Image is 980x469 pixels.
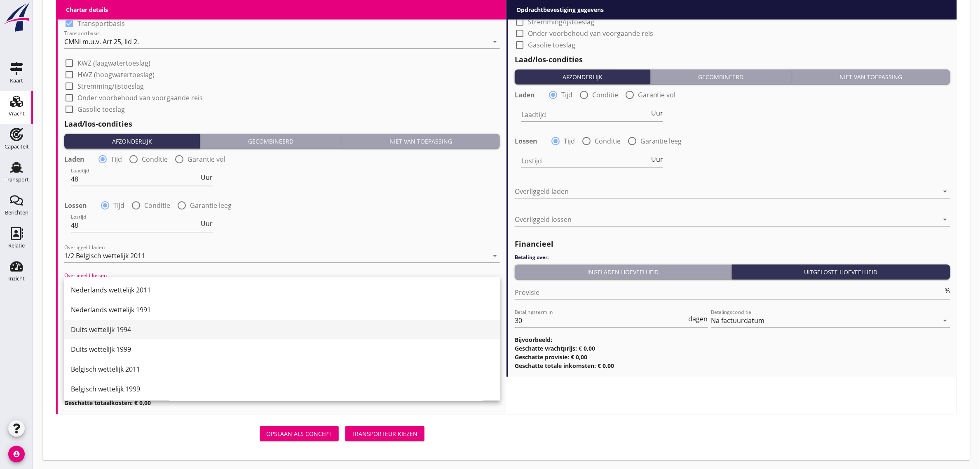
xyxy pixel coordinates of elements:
div: Uitgeloste hoeveelheid [735,268,947,276]
label: Tijd [561,91,572,99]
i: account_circle [8,446,25,462]
label: Onder voorbehoud van voorgaande reis [77,94,203,102]
strong: Lossen [64,201,87,210]
input: Lostijd [71,219,199,232]
label: Conditie [592,91,618,99]
button: Opslaan als concept [260,426,339,441]
div: Belgisch wettelijk 2011 [71,364,494,374]
label: HWZ (hoogwatertoeslag) [528,6,605,14]
label: Onder voorbehoud van voorgaande reis [528,29,653,38]
button: Transporteur kiezen [345,426,424,441]
label: Garantie leeg [640,137,682,145]
strong: Laden [64,155,84,163]
label: Garantie leeg [190,201,232,210]
span: Uur [201,220,213,227]
span: Uur [651,156,663,163]
h2: Laad/los-condities [515,54,950,65]
div: Berichten [5,210,28,215]
label: Garantie vol [188,155,225,163]
i: arrow_drop_down [490,37,500,47]
div: Capaciteit [5,144,29,149]
span: Uur [201,174,213,181]
strong: Lossen [515,137,537,145]
label: Tijd [564,137,575,145]
div: 1/2 Belgisch wettelijk 2011 [64,252,145,259]
label: Conditie [595,137,621,145]
label: Conditie [144,201,170,210]
h4: Betaling over: [515,254,950,261]
button: Afzonderlijk [515,69,651,84]
label: HWZ (hoogwatertoeslag) [77,71,155,79]
input: Laadtijd [521,108,649,121]
div: Na factuurdatum [711,317,765,324]
label: KWZ (laagwatertoeslag) [77,59,150,67]
h2: Financieel [515,238,950,250]
div: Duits wettelijk 1994 [71,325,494,335]
div: Afzonderlijk [518,73,647,81]
div: Inzicht [8,276,25,281]
label: Verzekering schip vereist [77,8,155,16]
label: Garantie vol [638,91,676,99]
button: Ingeladen hoeveelheid [515,264,732,279]
div: Belgisch wettelijk 1999 [71,384,494,394]
div: Gecombineerd [204,137,338,146]
input: Provisie [515,286,943,299]
label: Tijd [113,201,124,210]
h3: Bijvoorbeeld: [515,335,950,344]
div: % [943,288,950,294]
label: Conditie [142,155,168,163]
button: Gecombineerd [200,134,342,148]
div: Afzonderlijk [68,137,197,146]
input: Lostijd [521,154,649,167]
input: Betalingstermijn [515,314,687,327]
div: Transporteur kiezen [352,429,418,438]
i: arrow_drop_down [940,316,950,325]
div: Nederlands wettelijk 1991 [71,305,494,315]
label: Tijd [111,155,122,163]
h3: Geschatte totale inkomsten: € 0,00 [515,361,950,370]
div: Niet van toepassing [795,73,947,81]
h3: Geschatte totaalkosten: € 0,00 [64,398,500,407]
button: Niet van toepassing [342,134,500,148]
span: Uur [651,110,663,116]
div: Kaart [10,78,23,83]
input: Laadtijd [71,172,199,186]
h3: Geschatte provisie: € 0,00 [515,353,950,361]
label: Gasolie toeslag [528,41,575,49]
div: Transport [5,177,29,182]
strong: Laden [515,91,535,99]
label: Stremming/ijstoeslag [528,18,594,26]
i: arrow_drop_down [940,186,950,196]
img: logo-small.a267ee39.svg [2,2,31,33]
button: Afzonderlijk [64,134,200,148]
button: Niet van toepassing [792,69,950,84]
div: Opslaan als concept [267,429,332,438]
div: dagen [687,316,708,322]
div: Vracht [9,111,25,116]
h3: Geschatte vrachtprijs: € 0,00 [515,344,950,353]
i: arrow_drop_down [940,214,950,224]
div: CMNI m.u.v. Art 25, lid 2. [64,38,139,45]
label: Gasolie toeslag [77,105,125,113]
div: Relatie [8,243,25,248]
div: Nederlands wettelijk 2011 [71,285,494,295]
div: Niet van toepassing [345,137,497,146]
button: Uitgeloste hoeveelheid [732,264,950,279]
label: Stremming/ijstoeslag [77,82,144,90]
button: Gecombineerd [651,69,792,84]
div: Gecombineerd [654,73,788,81]
div: Duits wettelijk 1999 [71,344,494,354]
h2: Laad/los-condities [64,118,500,130]
div: Ingeladen hoeveelheid [518,268,728,276]
i: arrow_drop_down [490,251,500,261]
label: Transportbasis [77,19,125,28]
